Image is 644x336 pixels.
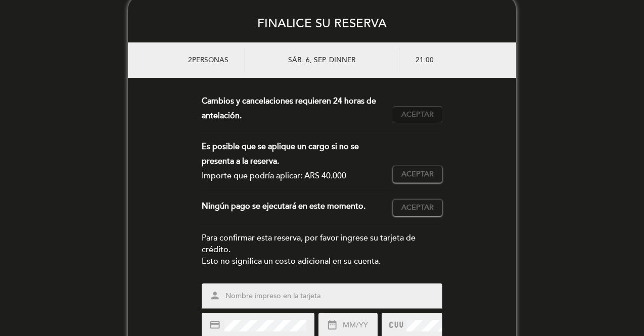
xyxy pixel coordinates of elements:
span: Aceptar [401,169,434,180]
div: 21:00 [399,48,504,73]
button: Aceptar [393,166,442,183]
span: FINALICE SU RESERVA [257,16,387,31]
i: credit_card [209,319,220,330]
div: Ningún pago se ejecutará en este momento. [202,199,393,216]
i: person [209,290,220,301]
span: Aceptar [401,203,434,213]
span: Aceptar [401,110,434,120]
input: Nombre impreso en la tarjeta [224,291,444,302]
div: Importe que podría aplicar: ARS 40.000 [202,169,385,183]
div: sáb. 6, sep. DINNER [245,48,399,73]
button: Aceptar [393,106,442,123]
input: MM/YY [342,320,377,331]
button: Aceptar [393,199,442,216]
div: 2 [140,48,245,73]
div: Cambios y cancelaciones requieren 24 horas de antelación. [202,94,393,123]
div: Para confirmar esta reserva, por favor ingrese su tarjeta de crédito. Esto no significa un costo ... [202,232,442,267]
span: personas [192,56,228,64]
i: date_range [327,319,338,330]
div: Es posible que se aplique un cargo si no se presenta a la reserva. [202,139,385,169]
